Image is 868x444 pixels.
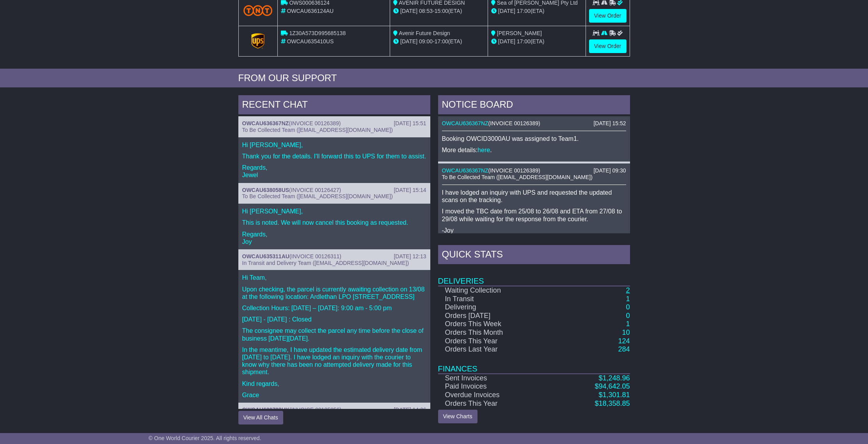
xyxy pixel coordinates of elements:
p: More details: . [442,146,626,154]
a: 0 [626,303,630,311]
span: In Transit and Delivery Team ([EMAIL_ADDRESS][DOMAIN_NAME]) [242,260,409,266]
div: [DATE] 15:51 [394,120,426,127]
span: 08:53 [419,8,433,14]
span: 15:00 [435,8,448,14]
td: Overdue Invoices [438,391,554,400]
span: 18,358.85 [598,400,630,407]
p: I have lodged an inquiry with UPS and requested the updated scans on the tracking. [442,189,626,204]
div: [DATE] 12:13 [394,253,426,260]
td: Orders This Month [438,329,554,337]
td: Orders This Week [438,320,554,329]
span: INVOICE 00126427 [291,187,339,193]
span: 1,301.81 [602,391,630,399]
a: 2 [626,286,630,294]
p: The consignee may collect the parcel any time before the close of business [DATE][DATE]. [242,327,426,342]
div: FROM OUR SUPPORT [238,73,630,84]
a: OWCAU636367NZ [242,120,289,126]
img: TNT_Domestic.png [243,5,273,16]
span: To Be Collected Team ([EMAIL_ADDRESS][DOMAIN_NAME]) [242,127,393,133]
button: View All Chats [238,411,283,424]
a: OWCAU638058US [242,187,289,193]
p: Grace [242,391,426,399]
span: Avenir Future Design [399,30,450,36]
p: Regards, Joy [242,231,426,245]
p: Booking OWCID3000AU was assigned to Team1. [442,135,626,142]
p: In the meantime, I have updated the estimated delivery date from [DATE] to [DATE]. I have lodged ... [242,346,426,376]
a: 0 [626,312,630,320]
div: [DATE] 14:26 [394,407,426,413]
a: 124 [618,337,630,345]
p: Upon checking, the parcel is currently awaiting collection on 13/08 at the following location: Ar... [242,286,426,300]
td: Orders This Year [438,400,554,408]
img: GetCarrierServiceLogo [251,33,264,49]
div: ( ) [442,120,626,127]
div: (ETA) [491,7,582,15]
div: - (ETA) [393,37,485,46]
td: Orders [DATE] [438,312,554,320]
div: ( ) [242,253,426,260]
span: OWCAU635410US [287,38,334,44]
span: 09:00 [419,38,433,44]
p: Regards, Jewel [242,164,426,179]
span: 1Z30A573D995685138 [289,30,346,36]
td: Delivering [438,303,554,312]
td: Waiting Collection [438,286,554,295]
span: © One World Courier 2025. All rights reserved. [149,435,261,441]
td: Paid Invoices [438,382,554,391]
span: [PERSON_NAME] [497,30,542,36]
span: INVOICE 00126311 [291,253,340,259]
div: ( ) [442,167,626,174]
p: Hi [PERSON_NAME], [242,208,426,215]
a: View Order [589,39,627,53]
td: Sent Invoices [438,374,554,383]
a: $1,248.96 [598,374,630,382]
p: This is noted. We will now cancel this booking as requested. [242,219,426,226]
span: INVOICE 00125856 [291,407,340,413]
span: [DATE] [498,8,515,14]
p: -Joy [442,227,626,234]
a: 284 [618,345,630,353]
p: [DATE] - [DATE] : Closed [242,316,426,323]
div: Quick Stats [438,245,630,266]
span: [DATE] [400,8,417,14]
a: $1,301.81 [598,391,630,399]
span: [DATE] [400,38,417,44]
span: To Be Collected Team ([EMAIL_ADDRESS][DOMAIN_NAME]) [242,193,393,199]
span: INVOICE 00126389 [490,167,538,174]
span: To Be Collected Team ([EMAIL_ADDRESS][DOMAIN_NAME]) [442,174,593,180]
p: Kind regards, [242,380,426,387]
span: 17:00 [517,8,531,14]
a: View Charts [438,410,477,423]
span: 94,642.05 [598,382,630,390]
a: 1 [626,295,630,303]
td: In Transit [438,295,554,304]
a: 1 [626,320,630,328]
td: Orders This Year [438,337,554,346]
span: OWCAU636124AU [287,8,334,14]
a: OWCAU620783HK [242,407,289,413]
p: Hi [PERSON_NAME], [242,141,426,149]
span: INVOICE 00126389 [490,120,538,126]
span: 1,248.96 [602,374,630,382]
p: Thank you for the details. I'll forward this to UPS for them to assist. [242,153,426,160]
a: OWCAU635311AU [242,253,289,259]
div: (ETA) [491,37,582,46]
p: Hi Team, [242,274,426,281]
span: [DATE] [498,38,515,44]
td: Finances [438,354,630,374]
a: $94,642.05 [595,382,630,390]
a: OWCAU636367NZ [442,167,488,174]
div: ( ) [242,120,426,127]
span: 17:00 [517,38,531,44]
td: Orders Last Year [438,345,554,354]
a: OWCAU636367NZ [442,120,488,126]
td: Deliveries [438,266,630,286]
a: here [477,147,490,153]
div: ( ) [242,187,426,194]
a: $18,358.85 [595,400,630,407]
p: Collection Hours: [DATE] – [DATE]: 9:00 am - 5:00 pm [242,304,426,312]
div: [DATE] 09:30 [593,167,626,174]
div: RECENT CHAT [238,95,430,116]
div: [DATE] 15:52 [593,120,626,127]
div: [DATE] 15:14 [394,187,426,194]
